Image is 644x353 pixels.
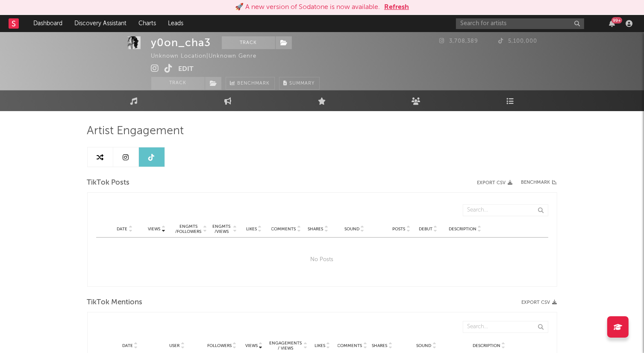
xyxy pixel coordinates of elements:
span: Summary [290,81,315,86]
span: 3,708,389 [440,38,479,44]
div: Unknown Location | Unknown Genre [151,51,276,62]
span: Date [122,343,133,348]
span: TikTok Mentions [87,297,143,308]
span: Description [473,343,500,348]
button: Track [151,77,205,90]
button: Export CSV [522,300,557,305]
span: Followers [207,343,232,348]
a: Dashboard [27,15,68,32]
span: Comments [338,343,362,348]
span: Comments [271,227,296,232]
button: 99+ [609,20,615,27]
a: Benchmark [226,77,275,90]
span: Engagements / Views [269,341,303,351]
span: Description [449,227,476,232]
button: Refresh [384,2,409,12]
button: Track [222,36,275,49]
span: Likes [315,343,325,348]
div: 🚀 A new version of Sodatone is now available. [235,2,380,12]
span: Debut [419,227,432,232]
span: Sound [344,227,359,232]
span: Views [148,227,161,232]
span: 5,100,000 [498,38,537,44]
input: Search... [463,204,548,216]
span: Shares [308,227,323,232]
span: User [170,343,180,348]
span: Views [245,343,258,348]
input: Search for artists [456,18,584,29]
div: 99 + [612,17,622,24]
button: Export CSV [477,180,513,185]
a: Charts [132,15,162,32]
div: Engmts / Followers [175,224,202,234]
button: Summary [279,77,320,90]
div: No Posts [96,238,548,282]
a: Discovery Assistant [68,15,132,32]
input: Search... [463,321,548,333]
button: Edit [179,64,194,75]
span: Benchmark [238,79,270,89]
div: y0on_cha3 [151,36,211,49]
span: TikTok Posts [87,178,130,188]
a: Leads [162,15,189,32]
span: Date [117,227,128,232]
div: Engmts / Views [212,224,232,234]
span: Shares [372,343,388,348]
span: Artist Engagement [87,126,184,136]
span: Sound [416,343,431,348]
span: Posts [393,227,406,232]
span: Likes [246,227,257,232]
a: Benchmark [521,178,557,188]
